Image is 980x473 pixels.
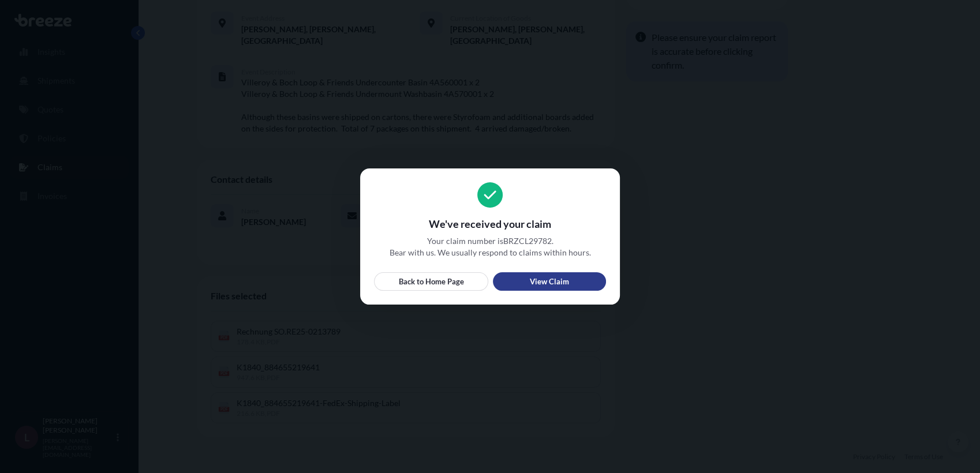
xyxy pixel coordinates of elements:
[399,276,464,287] p: Back to Home Page
[374,217,606,231] span: We've received your claim
[530,276,569,287] p: View Claim
[374,272,488,291] a: Back to Home Page
[374,235,606,247] span: Your claim number is BRZCL29782 .
[493,272,606,291] a: View Claim
[374,247,606,258] span: Bear with us. We usually respond to claims within hours.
